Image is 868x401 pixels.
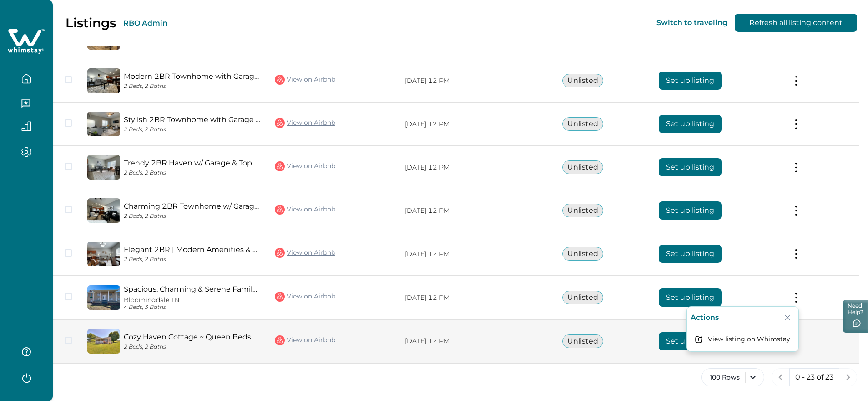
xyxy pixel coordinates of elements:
p: [DATE] 12 PM [405,163,548,172]
p: 4 Beds, 3 Baths [124,304,260,311]
a: View on Airbnb [275,74,335,86]
button: Set up listing [659,158,722,176]
a: Trendy 2BR Haven w/ Garage & Top Amenities [124,159,260,167]
button: Refresh all listing content [735,14,857,32]
img: propertyImage_Spacious, Charming & Serene Family Haven ~ Parkin [87,285,120,310]
a: Modern 2BR Townhome with Garage & Amenities! [124,72,260,81]
button: Set up listing [659,115,722,133]
img: propertyImage_Charming 2BR Townhome w/ Garage + Modern Comforts [87,198,120,223]
button: Unlisted [562,160,603,174]
p: 0 - 23 of 23 [795,373,833,382]
a: View on Airbnb [275,204,335,216]
a: View on Airbnb [275,334,335,346]
a: Stylish 2BR Townhome with Garage & Modern Flair [124,115,260,124]
button: Unlisted [562,247,603,261]
button: Set up listing [659,72,722,90]
button: Unlisted [562,291,603,304]
a: Elegant 2BR | Modern Amenities & Convenient Flair [124,245,260,254]
p: 2 Beds, 2 Baths [124,83,260,90]
button: previous page [772,368,790,386]
img: propertyImage_Cozy Haven Cottage ~ Queen Beds ~ Porch ~ Pkg! [87,329,120,354]
img: propertyImage_Modern 2BR Townhome with Garage & Amenities! [87,68,120,93]
button: Unlisted [562,74,603,87]
img: propertyImage_Trendy 2BR Haven w/ Garage & Top Amenities [87,155,120,180]
button: Unlisted [562,334,603,348]
p: Bloomingdale, TN [124,296,260,304]
p: [DATE] 12 PM [405,206,548,216]
a: View on Airbnb [275,160,335,172]
button: 0 - 23 of 23 [789,368,839,386]
p: 2 Beds, 2 Baths [124,344,260,350]
a: View on Airbnb [275,117,335,129]
button: Set up listing [659,332,722,350]
p: Listings [66,15,116,31]
p: [DATE] 12 PM [405,77,548,86]
button: Close [780,310,795,325]
a: Spacious, Charming & Serene Family Haven ~ [PERSON_NAME] [124,285,260,293]
p: Actions [691,313,719,322]
a: Charming 2BR Townhome w/ Garage + Modern Comforts [124,202,260,211]
p: [DATE] 12 PM [405,120,548,129]
p: [DATE] 12 PM [405,337,548,346]
button: next page [839,368,857,386]
button: Unlisted [562,204,603,217]
button: 100 Rows [701,368,764,386]
button: Switch to traveling [656,18,727,27]
button: Set up listing [659,288,722,307]
p: 2 Beds, 2 Baths [124,170,260,176]
button: RBO Admin [123,19,167,27]
a: View on Airbnb [275,247,335,259]
button: Set up listing [659,201,722,220]
img: propertyImage_Stylish 2BR Townhome with Garage & Modern Flair [87,112,120,136]
p: 2 Beds, 2 Baths [124,126,260,133]
p: [DATE] 12 PM [405,293,548,303]
a: Cozy Haven Cottage ~ Queen Beds ~ Porch ~ Pkg! [124,333,260,341]
p: 2 Beds, 2 Baths [124,213,260,220]
p: 2 Beds, 2 Baths [124,256,260,263]
img: propertyImage_Elegant 2BR | Modern Amenities & Convenient Flair [87,242,120,266]
button: Unlisted [562,117,603,131]
button: Set up listing [659,245,722,263]
a: View on Airbnb [275,291,335,303]
p: [DATE] 12 PM [405,250,548,259]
